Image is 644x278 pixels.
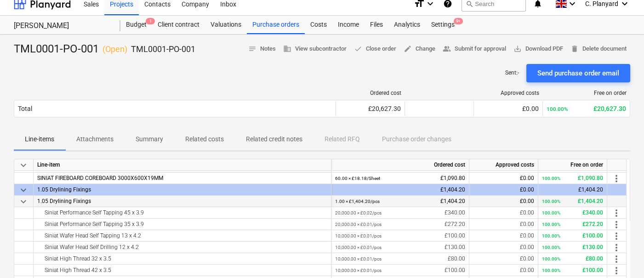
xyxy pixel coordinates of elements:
[354,44,396,54] span: Close order
[37,184,327,195] div: 1.05 Drylining Fixings
[426,16,460,34] a: Settings9+
[335,210,382,215] small: 20,000.00 × £0.02 / pcs
[542,210,560,215] small: 100.00%
[570,45,579,53] span: delete
[335,222,382,227] small: 20,000.00 × £0.01 / pcs
[279,42,350,56] button: View subcontractor
[152,16,205,34] a: Client contract
[185,134,224,144] p: Related costs
[404,44,435,54] span: Change
[305,16,332,34] a: Costs
[34,159,331,171] div: Line-item
[283,44,347,54] span: View subcontractor
[473,184,534,196] div: £0.00
[611,219,622,230] span: more_vert
[542,256,560,261] small: 100.00%
[247,16,305,34] a: Purchase orders
[542,268,560,273] small: 100.00%
[469,159,538,171] div: Approved costs
[340,90,401,96] div: Ordered cost
[37,198,91,204] span: 1.05 Drylining Fixings
[611,231,622,242] span: more_vert
[335,184,465,196] div: £1,404.20
[611,173,622,184] span: more_vert
[18,160,29,171] span: keyboard_arrow_down
[542,265,603,276] div: £100.00
[354,45,362,53] span: done
[14,42,195,57] div: TML0001-PO-001
[426,16,460,34] div: Settings
[547,106,568,112] small: 100.00%
[332,16,365,34] a: Income
[473,230,534,242] div: £0.00
[335,245,382,250] small: 10,000.00 × £0.01 / pcs
[473,173,534,184] div: £0.00
[283,45,291,53] span: business
[37,230,327,241] div: Siniat Wafer Head Self Tapping 13 x 4.2
[350,42,400,56] button: Close order
[248,45,256,53] span: notes
[335,196,465,207] div: £1,404.20
[542,245,560,250] small: 100.00%
[513,44,563,54] span: Download PDF
[205,16,247,34] a: Valuations
[335,173,465,184] div: £1,090.80
[335,242,465,253] div: £130.00
[542,173,603,184] div: £1,090.80
[335,265,465,276] div: £100.00
[335,176,380,181] small: 60.00 × £18.18 / Sheet
[335,207,465,219] div: £340.00
[246,134,302,144] p: Related credit notes
[510,42,567,56] button: Download PDF
[542,242,603,253] div: £130.00
[542,233,560,238] small: 100.00%
[131,44,195,55] p: TML0001-PO-001
[570,44,627,54] span: Delete document
[248,44,276,54] span: Notes
[103,44,127,55] p: ( Open )
[37,219,327,230] div: Siniat Performance Self Tapping 35 x 3.9
[542,219,603,230] div: £272.20
[473,242,534,253] div: £0.00
[478,90,539,96] div: Approved costs
[567,42,630,56] button: Delete document
[365,16,388,34] div: Files
[388,16,426,34] a: Analytics
[473,219,534,230] div: £0.00
[37,265,327,276] div: Siniat High Thread 42 x 3.5
[547,105,626,112] div: £20,627.30
[335,199,380,204] small: 1.00 × £1,404.20 / pcs
[547,90,627,96] div: Free on order
[473,196,534,207] div: £0.00
[598,234,644,278] iframe: Chat Widget
[120,16,152,34] a: Budget1
[14,21,109,31] div: [PERSON_NAME]
[335,256,382,261] small: 10,000.00 × £0.01 / pcs
[335,230,465,242] div: £100.00
[505,69,519,77] p: Sent : -
[513,45,522,53] span: save_alt
[76,134,114,144] p: Attachments
[335,233,382,238] small: 10,000.00 × £0.01 / pcs
[37,242,327,253] div: Siniat Wafer Head Self Drilling 12 x 4.2
[611,208,622,219] span: more_vert
[439,42,510,56] button: Submit for approval
[478,105,539,112] div: £0.00
[542,176,560,181] small: 100.00%
[136,134,163,144] p: Summary
[542,196,603,207] div: £1,404.20
[18,185,29,196] span: keyboard_arrow_down
[18,105,32,112] div: Total
[331,159,469,171] div: Ordered cost
[542,199,560,204] small: 100.00%
[18,196,29,207] span: keyboard_arrow_down
[473,207,534,219] div: £0.00
[37,253,327,264] div: Siniat High Thread 32 x 3.5
[526,64,630,82] button: Send purchase order email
